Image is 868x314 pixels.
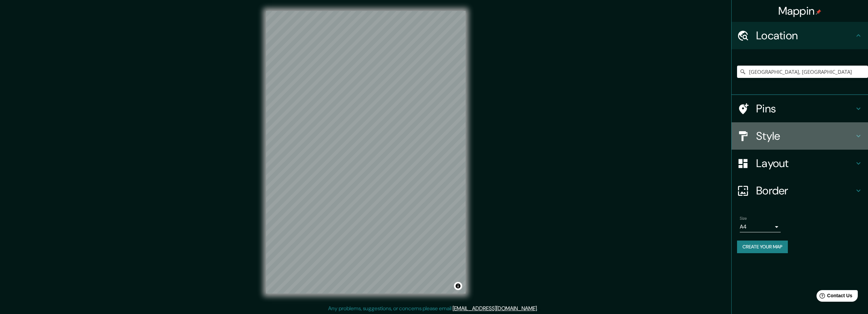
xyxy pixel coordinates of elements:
[266,11,466,293] canvas: Map
[737,66,868,78] input: Pick your city or area
[740,221,781,232] div: A4
[454,282,462,290] button: Toggle attribution
[778,4,822,18] h4: Mappin
[732,150,868,177] div: Layout
[538,304,539,313] div: .
[453,305,537,312] a: [EMAIL_ADDRESS][DOMAIN_NAME]
[756,156,854,170] h4: Layout
[756,102,854,115] h4: Pins
[740,216,747,221] label: Size
[756,129,854,143] h4: Style
[807,287,860,306] iframe: Help widget launcher
[816,9,821,15] img: pin-icon.png
[539,304,540,313] div: .
[732,22,868,49] div: Location
[328,304,538,313] p: Any problems, suggestions, or concerns please email .
[732,177,868,204] div: Border
[732,122,868,150] div: Style
[737,241,788,253] button: Create your map
[732,95,868,122] div: Pins
[756,29,854,42] h4: Location
[756,184,854,197] h4: Border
